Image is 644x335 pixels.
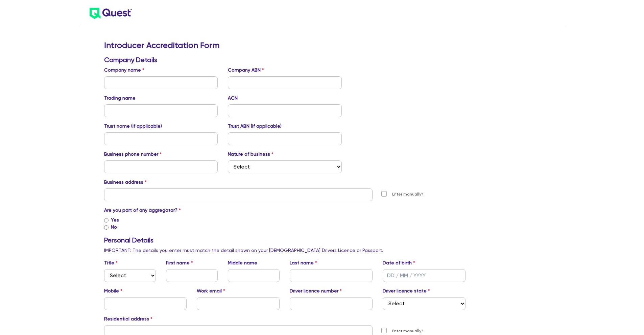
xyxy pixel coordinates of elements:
label: Business address [104,179,147,186]
label: Yes [111,216,119,224]
label: Trust name (if applicable) [104,123,162,130]
input: DD / MM / YYYY [383,269,466,282]
label: Business phone number [104,151,162,158]
label: Enter manually? [392,328,423,334]
label: Residential address [104,315,152,323]
label: Work email [197,287,225,294]
h2: Introducer Accreditation Form [104,41,466,50]
label: Mobile [104,287,122,294]
label: Middle name [228,259,257,266]
label: Title [104,259,118,266]
label: Are you part of any aggregator? [104,207,181,214]
label: Company name [104,67,144,74]
img: quest-logo [90,8,132,19]
label: Last name [290,259,317,266]
label: First name [166,259,193,266]
label: Driver licence number [290,287,342,294]
label: Driver licence state [383,287,430,294]
label: No [111,224,117,231]
p: IMPORTANT: The details you enter must match the detail shown on your [DEMOGRAPHIC_DATA] Drivers L... [104,247,466,254]
label: ACN [228,95,238,102]
label: Trading name [104,95,136,102]
label: Trust ABN (if applicable) [228,123,282,130]
label: Date of birth [383,259,415,266]
label: Company ABN [228,67,264,74]
h3: Personal Details [104,236,466,244]
h3: Company Details [104,56,466,64]
label: Enter manually? [392,191,423,198]
label: Nature of business [228,151,273,158]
